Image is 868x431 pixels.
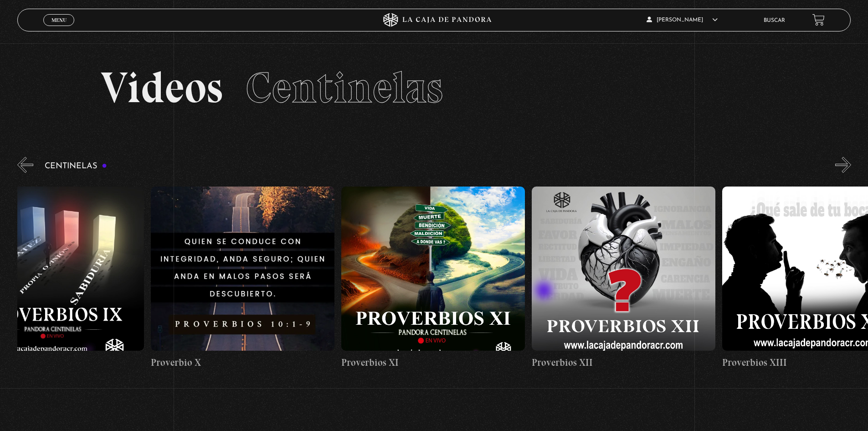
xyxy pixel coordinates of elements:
[101,66,767,109] h2: Videos
[246,62,443,114] span: Centinelas
[647,17,718,23] span: [PERSON_NAME]
[17,157,33,173] button: Previous
[151,180,334,377] a: Proverbio X
[51,17,67,23] span: Menu
[835,157,851,173] button: Next
[532,180,715,377] a: Proverbios XII
[764,18,785,23] a: Buscar
[45,162,107,171] h3: Centinelas
[812,14,825,26] a: View your shopping cart
[151,355,334,370] h4: Proverbio X
[341,180,525,377] a: Proverbios XI
[341,355,525,370] h4: Proverbios XI
[48,25,70,31] span: Cerrar
[532,355,715,370] h4: Proverbios XII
